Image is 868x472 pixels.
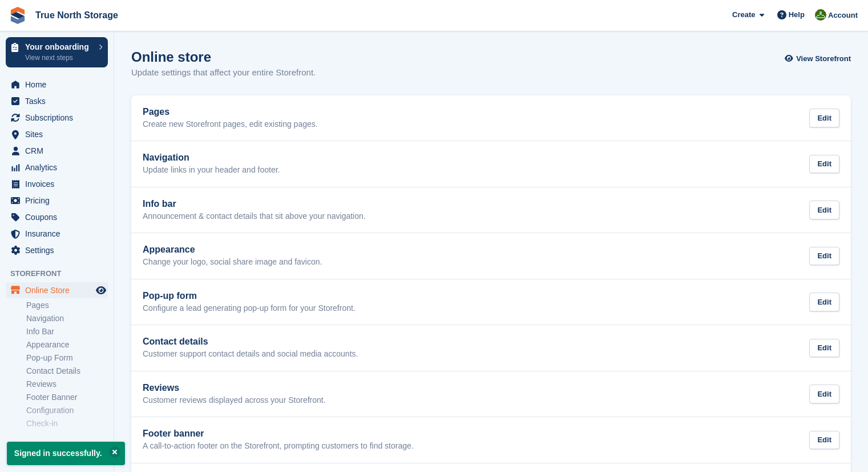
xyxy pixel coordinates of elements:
p: Change your logo, social share image and favicon. [143,257,322,267]
a: menu [6,209,108,225]
span: Settings [25,242,94,258]
span: Create [732,9,755,21]
a: Appearance [26,339,108,350]
div: Edit [809,293,839,311]
a: menu [6,226,108,242]
a: Footer banner A call-to-action footer on the Storefront, prompting customers to find storage. Edit [131,417,851,463]
h2: Contact details [143,337,358,347]
a: Contact details Customer support contact details and social media accounts. Edit [131,325,851,371]
span: Invoices [25,176,94,192]
h2: Appearance [143,245,322,255]
span: Account [828,10,858,21]
span: Analytics [25,159,94,175]
h2: Footer banner [143,429,414,439]
h1: Online store [131,49,316,65]
div: Edit [809,155,839,174]
div: Edit [809,339,839,358]
a: menu [6,176,108,192]
span: Sites [25,126,94,142]
a: Your onboarding View next steps [6,37,108,67]
a: Pages [26,300,108,311]
a: Reviews Customer reviews displayed across your Storefront. Edit [131,371,851,417]
p: Customer reviews displayed across your Storefront. [143,395,326,406]
a: menu [6,242,108,258]
a: Pages Create new Storefront pages, edit existing pages. Edit [131,95,851,141]
p: Customer support contact details and social media accounts. [143,349,358,359]
a: View Storefront [788,49,851,68]
a: Navigation [26,313,108,324]
a: Contact Details [26,366,108,377]
p: A call-to-action footer on the Storefront, prompting customers to find storage. [143,441,414,451]
span: Coupons [25,209,94,225]
a: menu [6,143,108,159]
span: Online Store [25,282,94,298]
span: Insurance [25,226,94,242]
p: Announcement & contact details that sit above your navigation. [143,211,366,222]
a: Info Bar [26,326,108,337]
h2: Info bar [143,199,366,209]
div: Edit [809,385,839,403]
span: Storefront [10,268,114,279]
h2: Navigation [143,153,280,163]
span: View Storefront [796,53,851,65]
a: Footer Banner [26,392,108,403]
a: menu [6,77,108,93]
a: menu [6,93,108,109]
h2: Pop-up form [143,291,356,301]
p: Your onboarding [25,43,93,51]
h2: Pages [143,107,318,117]
a: menu [6,159,108,175]
p: Configure a lead generating pop-up form for your Storefront. [143,303,356,314]
span: Subscriptions [25,110,94,126]
a: Navigation Update links in your header and footer. Edit [131,141,851,187]
a: Preview store [94,283,108,297]
a: Appearance Change your logo, social share image and favicon. Edit [131,233,851,279]
a: menu [6,193,108,209]
div: Edit [809,109,839,127]
img: stora-icon-8386f47178a22dfd0bd8f6a31ec36ba5ce8667c1dd55bd0f319d3a0aa187defe.svg [9,7,26,24]
p: Update links in your header and footer. [143,165,280,175]
a: menu [6,110,108,126]
span: CRM [25,143,94,159]
div: Edit [809,201,839,219]
a: Info bar Announcement & contact details that sit above your navigation. Edit [131,187,851,233]
p: Create new Storefront pages, edit existing pages. [143,119,318,130]
a: menu [6,126,108,142]
p: Update settings that affect your entire Storefront. [131,66,316,79]
div: Edit [809,247,839,266]
span: Home [25,77,94,93]
span: Help [789,9,805,21]
p: Signed in successfully. [7,442,125,465]
a: Pop-up Form [26,353,108,363]
a: Reviews [26,379,108,390]
span: Tasks [25,93,94,109]
span: Pricing [25,193,94,209]
a: Configuration [26,405,108,416]
a: True North Storage [31,6,123,25]
a: menu [6,282,108,298]
div: Edit [809,431,839,450]
img: Jessie Dafoe [815,9,826,21]
a: Pop-up form Configure a lead generating pop-up form for your Storefront. Edit [131,279,851,325]
h2: Reviews [143,383,326,393]
a: Check-in [26,418,108,429]
p: View next steps [25,53,93,63]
